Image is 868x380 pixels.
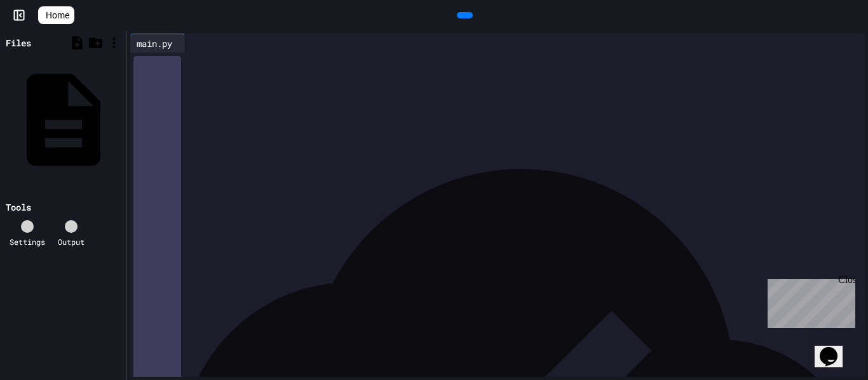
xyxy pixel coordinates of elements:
[763,274,855,328] iframe: chat widget
[38,6,74,24] a: Home
[10,236,45,247] div: Settings
[6,200,31,214] div: Tools
[46,9,69,22] span: Home
[58,236,85,247] div: Output
[130,37,179,50] div: main.py
[5,5,88,81] div: Chat with us now!Close
[815,329,855,367] iframe: chat widget
[6,36,31,49] div: Files
[130,34,186,53] div: main.py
